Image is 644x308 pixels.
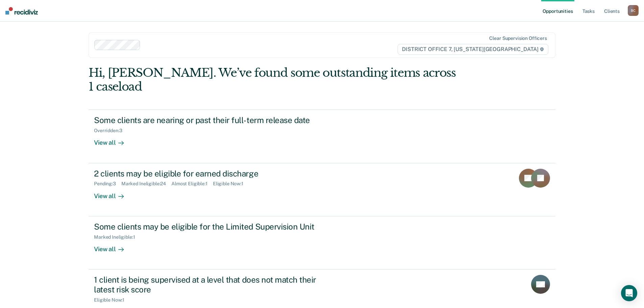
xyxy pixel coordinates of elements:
div: View all [94,187,132,200]
img: Recidiviz [5,7,38,15]
a: Some clients may be eligible for the Limited Supervision UnitMarked Ineligible:1View all [89,216,555,269]
a: Some clients are nearing or past their full-term release dateOverridden:3View all [89,110,555,163]
div: 1 client is being supervised at a level that does not match their latest risk score [94,275,331,294]
div: Eligible Now : 1 [213,181,249,187]
div: Pending : 3 [94,181,121,187]
div: B C [628,5,639,16]
div: View all [94,240,132,253]
div: View all [94,134,132,147]
div: Open Intercom Messenger [621,285,637,301]
div: Marked Ineligible : 24 [121,181,171,187]
div: Some clients may be eligible for the Limited Supervision Unit [94,222,331,232]
div: Overridden : 3 [94,128,127,134]
div: Hi, [PERSON_NAME]. We’ve found some outstanding items across 1 caseload [89,66,462,94]
button: BC [628,5,639,16]
div: Almost Eligible : 1 [171,181,213,187]
div: Some clients are nearing or past their full-term release date [94,115,331,125]
div: 2 clients may be eligible for earned discharge [94,169,331,179]
div: Eligible Now : 1 [94,297,130,303]
a: 2 clients may be eligible for earned dischargePending:3Marked Ineligible:24Almost Eligible:1Eligi... [89,163,555,216]
span: DISTRICT OFFICE 7, [US_STATE][GEOGRAPHIC_DATA] [398,44,548,55]
div: Marked Ineligible : 1 [94,234,140,240]
div: Clear supervision officers [489,35,547,41]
